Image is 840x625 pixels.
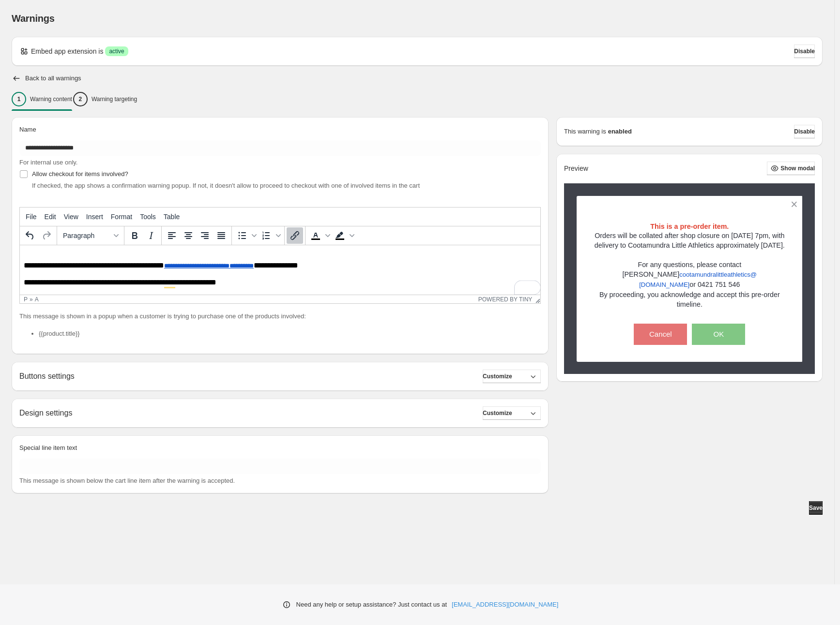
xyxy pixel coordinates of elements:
span: Insert [86,213,103,221]
span: View [64,213,78,221]
span: Edit [45,213,56,221]
span: For internal use only. [19,159,77,166]
button: Bold [126,227,143,244]
p: Orders will be collated after shop closure on [DATE] 7pm, with delivery to Cootamundra Little Ath... [594,231,786,250]
span: Warnings [12,13,55,24]
button: Insert/edit link [287,227,303,244]
span: Format [111,213,132,221]
p: By proceeding, you acknowledge and accept this pre-order timeline. [594,290,786,309]
button: 1Warning content [12,89,72,109]
div: Resize [532,295,540,303]
button: Align center [180,227,197,244]
span: Disable [794,128,815,135]
div: 2 [73,92,88,106]
p: This warning is [564,127,606,136]
button: Show modal [767,162,815,175]
a: [EMAIL_ADDRESS][DOMAIN_NAME] [452,600,558,610]
span: Special line item text [19,444,77,451]
h2: Preview [564,164,588,173]
span: Paragraph [63,232,110,239]
span: Disable [794,47,815,55]
button: Customize [483,370,541,383]
span: active [109,47,124,55]
a: cootamundralittleathletics@[DOMAIN_NAME] [639,271,757,288]
div: a [35,296,39,303]
div: 1 [12,92,26,106]
button: Redo [38,227,55,244]
strong: enabled [608,127,632,136]
button: Justify [213,227,229,244]
p: Warning content [30,95,72,103]
button: Save [809,501,823,515]
span: Table [164,213,180,221]
button: Cancel [634,324,687,345]
h2: Back to all warnings [25,74,81,82]
span: Customize [483,372,512,380]
button: Align left [164,227,180,244]
div: » [30,296,33,303]
span: File [26,213,37,221]
iframe: Rich Text Area [20,245,540,295]
span: If checked, the app shows a confirmation warning popup. If not, it doesn't allow to proceed to ch... [32,182,420,189]
div: Background color [332,227,356,244]
span: Save [809,504,823,512]
p: Warning targeting [92,95,137,103]
a: Powered by Tiny [478,296,533,303]
button: Undo [22,227,38,244]
button: OK [692,324,745,345]
span: Allow checkout for items involved? [32,170,128,178]
span: Tools [140,213,156,221]
button: Align right [197,227,213,244]
button: Italic [143,227,159,244]
button: Disable [794,125,815,138]
li: {{product.title}} [39,329,541,339]
button: Disable [794,45,815,58]
button: Customize [483,406,541,420]
p: This message is shown in a popup when a customer is trying to purchase one of the products involved: [19,312,541,321]
h2: Design settings [19,408,72,417]
p: For any questions, please contact [PERSON_NAME] or 0421 751 546 [594,260,786,290]
div: p [24,296,28,303]
div: Bullet list [234,227,258,244]
span: Show modal [780,164,815,172]
div: Text color [307,227,332,244]
button: Formats [59,227,122,244]
span: Name [19,126,36,133]
h2: Buttons settings [19,372,75,381]
strong: This is a pre-order item. [650,223,729,230]
span: This message is shown below the cart line item after the warning is accepted. [19,477,235,484]
span: Customize [483,409,512,417]
p: Embed app extension is [31,46,103,56]
div: Numbered list [258,227,282,244]
button: 2Warning targeting [73,89,137,109]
